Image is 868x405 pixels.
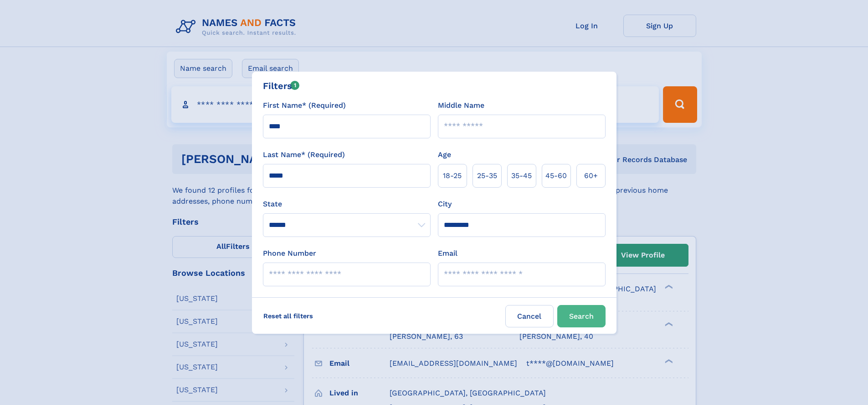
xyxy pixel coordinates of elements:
[545,170,567,181] span: 45‑60
[557,305,606,327] button: Search
[505,305,554,327] label: Cancel
[263,100,346,111] label: First Name* (Required)
[263,248,316,259] label: Phone Number
[263,149,345,160] label: Last Name* (Required)
[443,170,462,181] span: 18‑25
[584,170,598,181] span: 60+
[263,79,300,93] div: Filters
[438,248,457,259] label: Email
[477,170,497,181] span: 25‑35
[511,170,532,181] span: 35‑45
[263,199,431,210] label: State
[438,199,452,210] label: City
[438,149,451,160] label: Age
[438,100,484,111] label: Middle Name
[257,305,319,327] label: Reset all filters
